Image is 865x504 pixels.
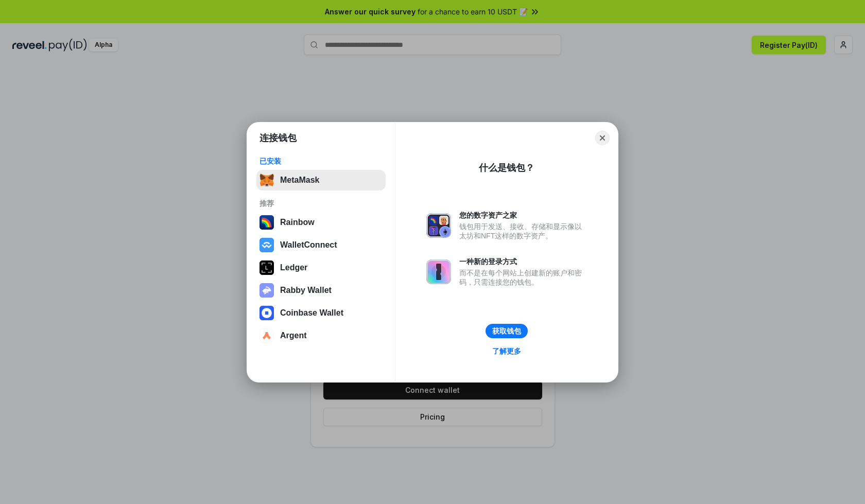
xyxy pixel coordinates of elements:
[280,331,307,340] div: Argent
[280,218,315,227] div: Rainbow
[492,326,521,336] div: 获取钱包
[459,222,587,240] div: 钱包用于发送、接收、存储和显示像以太坊和NFT这样的数字资产。
[259,260,274,275] img: svg+xml,%3Csvg%20xmlns%3D%22http%3A%2F%2Fwww.w3.org%2F2000%2Fsvg%22%20width%3D%2228%22%20height%3...
[259,328,274,343] img: svg+xml,%3Csvg%20width%3D%2228%22%20height%3D%2228%22%20viewBox%3D%220%200%2028%2028%22%20fill%3D...
[256,212,386,233] button: Rainbow
[486,324,528,338] button: 获取钱包
[256,235,386,255] button: WalletConnect
[259,283,274,298] img: svg+xml,%3Csvg%20xmlns%3D%22http%3A%2F%2Fwww.w3.org%2F2000%2Fsvg%22%20fill%3D%22none%22%20viewBox...
[259,173,274,187] img: svg+xml,%3Csvg%20fill%3D%22none%22%20height%3D%2233%22%20viewBox%3D%220%200%2035%2033%22%20width%...
[426,213,451,238] img: svg+xml,%3Csvg%20xmlns%3D%22http%3A%2F%2Fwww.w3.org%2F2000%2Fsvg%22%20fill%3D%22none%22%20viewBox...
[259,306,274,320] img: svg+xml,%3Csvg%20width%3D%2228%22%20height%3D%2228%22%20viewBox%3D%220%200%2028%2028%22%20fill%3D...
[280,240,337,250] div: WalletConnect
[459,268,587,287] div: 而不是在每个网站上创建新的账户和密码，只需连接您的钱包。
[259,132,297,144] h1: 连接钱包
[459,257,587,266] div: 一种新的登录方式
[479,162,534,174] div: 什么是钱包？
[459,211,587,220] div: 您的数字资产之家
[280,176,319,185] div: MetaMask
[280,263,307,272] div: Ledger
[256,280,386,301] button: Rabby Wallet
[256,170,386,190] button: MetaMask
[256,257,386,278] button: Ledger
[595,131,610,145] button: Close
[486,344,527,358] a: 了解更多
[259,215,274,230] img: svg+xml,%3Csvg%20width%3D%22120%22%20height%3D%22120%22%20viewBox%3D%220%200%20120%20120%22%20fil...
[280,308,343,318] div: Coinbase Wallet
[280,286,332,295] div: Rabby Wallet
[256,325,386,346] button: Argent
[492,346,521,356] div: 了解更多
[259,238,274,252] img: svg+xml,%3Csvg%20width%3D%2228%22%20height%3D%2228%22%20viewBox%3D%220%200%2028%2028%22%20fill%3D...
[259,157,383,166] div: 已安装
[259,199,383,208] div: 推荐
[426,259,451,284] img: svg+xml,%3Csvg%20xmlns%3D%22http%3A%2F%2Fwww.w3.org%2F2000%2Fsvg%22%20fill%3D%22none%22%20viewBox...
[256,303,386,323] button: Coinbase Wallet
